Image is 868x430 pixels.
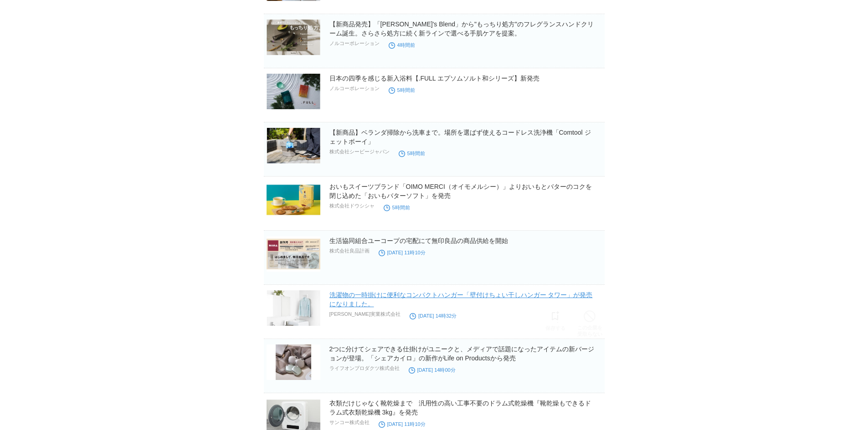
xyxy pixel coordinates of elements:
p: ライフオンプロダクツ株式会社 [329,365,400,372]
a: 洗濯物の一時掛けに便利なコンパクトハンガー「壁付けちょい干しハンガー タワー」が発売になりました。 [329,291,593,308]
a: 保存する [545,309,565,331]
time: [DATE] 14時32分 [410,313,457,319]
p: ノルコーポレーション [329,40,380,47]
img: 【新商品発売】「John's Blend」から"もっちり処方"のフレグランスハンドクリーム誕生。さらさら処方に続く新ラインで選べる手肌ケアを提案。 [267,20,320,55]
a: 【新商品】ベランダ掃除から洗車まで。場所を選ばず使えるコードレス洗浄機「Comtool ジェットボーイ」 [329,129,591,145]
time: [DATE] 11時10分 [379,421,426,427]
time: 5時間前 [399,151,425,156]
img: 【新商品】ベランダ掃除から洗車まで。場所を選ばず使えるコードレス洗浄機「Comtool ジェットボーイ」 [267,128,320,163]
p: ノルコーポレーション [329,85,380,92]
a: 衣類だけじゃなく靴乾燥まで 汎用性の高い工事不要のドラム式乾燥機『靴乾燥もできるドラム式衣類乾燥機 3kg』を発売 [329,400,591,416]
p: [PERSON_NAME]実業株式会社 [329,311,401,318]
p: 株式会社ドウシシャ [329,202,375,209]
img: おいもスイーツブランド「OIMO MERCI（オイモメルシー）」よりおいもとバターのコクを閉じ込めた「おいもバターソフト」を発売 [267,182,320,218]
a: 2つに分けてシェアできる仕掛けがユニークと、メディアで話題になったアイテムの新バージョンが登場。「シェアカイロ」の新作がLife on Productsから発売 [329,345,595,362]
time: 5時間前 [389,87,415,93]
a: この企業を受取らない [577,308,602,337]
time: 5時間前 [384,205,410,210]
a: 【新商品発売】「[PERSON_NAME]'s Blend」から"もっちり処方"のフレグランスハンドクリーム誕生。さらさら処方に続く新ラインで選べる手肌ケアを提案。 [329,20,594,37]
p: 株式会社良品計画 [329,248,370,254]
p: サンコー株式会社 [329,419,370,426]
a: おいもスイーツブランド「OIMO MERCI（オイモメルシー）」よりおいもとバターのコクを閉じ込めた「おいもバターソフト」を発売 [329,183,592,199]
time: [DATE] 11時10分 [379,250,426,255]
a: 生活協同組合ユーコープの宅配にて無印良品の商品供給を開始 [329,237,508,244]
a: 日本の四季を感じる新入浴料【.FULL エプソムソルト和シリーズ】新発売 [329,75,540,82]
img: 洗濯物の一時掛けに便利なコンパクトハンガー「壁付けちょい干しハンガー タワー」が発売になりました。 [267,290,320,326]
img: 日本の四季を感じる新入浴料【.FULL エプソムソルト和シリーズ】新発売 [267,74,320,109]
time: [DATE] 14時00分 [409,367,456,373]
img: 2つに分けてシェアできる仕掛けがユニークと、メディアで話題になったアイテムの新バージョンが登場。「シェアカイロ」の新作がLife on Productsから発売 [267,344,320,380]
time: 4時間前 [389,42,415,48]
img: 生活協同組合ユーコープの宅配にて無印良品の商品供給を開始 [267,236,320,272]
p: 株式会社シービージャパン [329,148,390,155]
